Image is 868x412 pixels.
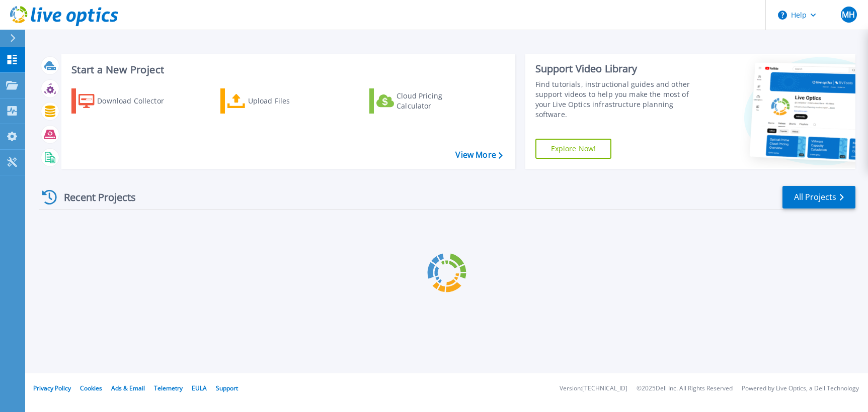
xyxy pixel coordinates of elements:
[535,62,702,75] div: Support Video Library
[535,79,702,120] div: Find tutorials, instructional guides and other support videos to help you make the most of your L...
[80,384,102,392] a: Cookies
[216,384,238,392] a: Support
[248,91,329,111] div: Upload Files
[560,385,627,392] li: Version: [TECHNICAL_ID]
[842,11,855,19] span: MH
[154,384,183,392] a: Telemetry
[742,385,859,392] li: Powered by Live Optics, a Dell Technology
[637,385,733,392] li: © 2025 Dell Inc. All Rights Reserved
[535,139,612,159] a: Explore Now!
[39,185,149,210] div: Recent Projects
[455,150,502,160] a: View More
[71,88,184,114] a: Download Collector
[220,88,333,114] a: Upload Files
[192,384,207,392] a: EULA
[111,384,145,392] a: Ads & Email
[71,64,502,75] h3: Start a New Project
[369,88,482,114] a: Cloud Pricing Calculator
[397,91,477,111] div: Cloud Pricing Calculator
[782,186,855,209] a: All Projects
[97,91,178,111] div: Download Collector
[33,384,71,392] a: Privacy Policy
